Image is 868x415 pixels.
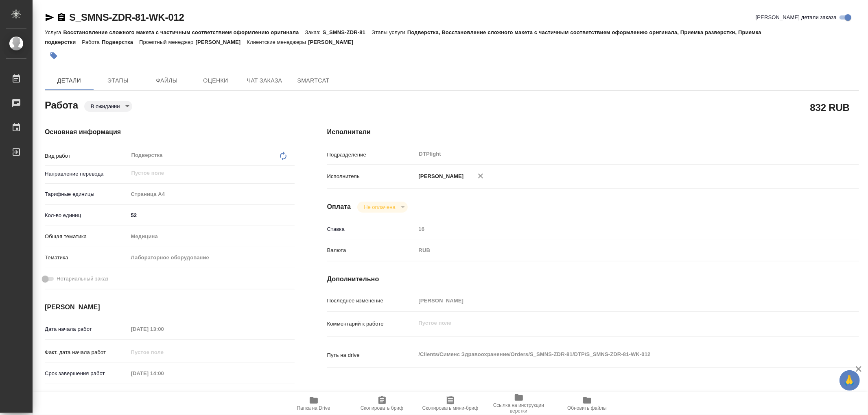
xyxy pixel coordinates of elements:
[45,190,128,198] p: Тарифные единицы
[57,13,66,22] button: Скопировать ссылку
[756,13,837,22] span: [PERSON_NAME] детали заказа
[69,12,184,23] a: S_SMNS-ZDR-81-WK-012
[196,39,247,45] p: [PERSON_NAME]
[147,76,186,86] span: Файлы
[567,405,607,411] span: Обновить файлы
[327,225,416,233] p: Ставка
[63,29,305,35] p: Восстановление сложного макета с частичным соответствием оформлению оригинала
[361,204,398,211] button: Не оплачена
[45,170,128,178] p: Направление перевода
[45,47,63,65] button: Добавить тэг
[128,187,295,201] div: Страница А4
[247,39,308,45] p: Клиентские менеджеры
[128,209,295,221] input: ✎ Введи что-нибудь
[327,172,416,180] p: Исполнитель
[485,392,553,415] button: Ссылка на инструкции верстки
[128,367,199,379] input: Пустое поле
[327,297,416,305] p: Последнее изменение
[88,103,122,110] button: В ожидании
[416,348,815,361] textarea: /Clients/Сименс Здравоохранение/Orders/S_SMNS-ZDR-81/DTP/S_SMNS-ZDR-81-WK-012
[361,405,403,411] span: Скопировать бриф
[128,230,295,243] div: Медицина
[372,29,407,35] p: Этапы услуги
[45,211,128,219] p: Кол-во единиц
[327,246,416,254] p: Валюта
[128,251,295,265] div: Лабораторное оборудование
[128,346,199,358] input: Пустое поле
[416,295,815,306] input: Пустое поле
[416,223,815,235] input: Пустое поле
[357,202,407,213] div: В ожидании
[98,76,138,86] span: Этапы
[45,254,128,262] p: Тематика
[327,151,416,159] p: Подразделение
[280,392,348,415] button: Папка на Drive
[245,76,284,86] span: Чат заказа
[82,39,102,45] p: Работа
[843,372,857,389] span: 🙏
[196,76,235,86] span: Оценки
[50,76,89,86] span: Детали
[45,325,128,333] p: Дата начала работ
[327,351,416,359] p: Путь на drive
[139,39,195,45] p: Проектный менеджер
[840,370,860,391] button: 🙏
[553,392,621,415] button: Обновить файлы
[416,243,815,257] div: RUB
[128,323,199,335] input: Пустое поле
[308,39,359,45] p: [PERSON_NAME]
[810,100,850,114] h2: 832 RUB
[327,127,859,137] h4: Исполнители
[84,101,132,112] div: В ожидании
[323,29,372,35] p: S_SMNS-ZDR-81
[490,402,548,414] span: Ссылка на инструкции верстки
[327,274,859,284] h4: Дополнительно
[416,172,464,180] p: [PERSON_NAME]
[45,369,128,378] p: Срок завершения работ
[45,29,63,35] p: Услуга
[57,275,108,283] span: Нотариальный заказ
[102,39,139,45] p: Подверстка
[294,76,333,86] span: SmartCat
[422,405,478,411] span: Скопировать мини-бриф
[45,13,55,22] button: Скопировать ссылку для ЯМессенджера
[45,152,128,160] p: Вид работ
[131,168,275,178] input: Пустое поле
[327,320,416,328] p: Комментарий к работе
[297,405,330,411] span: Папка на Drive
[45,302,295,312] h4: [PERSON_NAME]
[327,202,351,212] h4: Оплата
[45,232,128,241] p: Общая тематика
[45,97,78,112] h2: Работа
[348,392,416,415] button: Скопировать бриф
[416,392,485,415] button: Скопировать мини-бриф
[472,167,490,185] button: Удалить исполнителя
[305,29,323,35] p: Заказ:
[45,29,761,45] p: Подверстка, Восстановление сложного макета с частичным соответствием оформлению оригинала, Приемк...
[45,348,128,356] p: Факт. дата начала работ
[45,127,295,137] h4: Основная информация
